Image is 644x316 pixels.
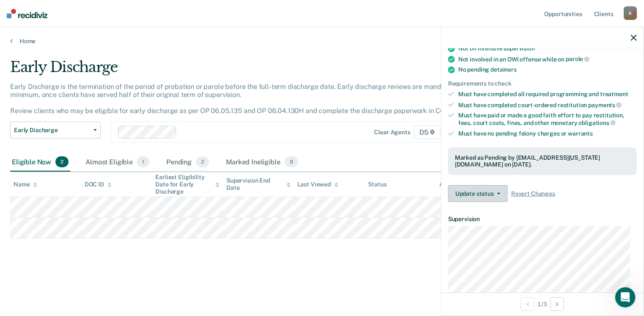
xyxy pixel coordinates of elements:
[10,58,493,83] div: Early Discharge
[455,154,630,169] div: Marked as Pending by [EMAIL_ADDRESS][US_STATE][DOMAIN_NAME] on [DATE].
[458,101,637,109] div: Must have completed court-ordered restitution
[448,80,637,87] div: Requirements to check
[137,156,149,167] span: 1
[10,153,70,172] div: Eligible Now
[458,112,637,126] div: Must have paid or made a good faith effort to pay restitution, fees, court costs, fines, and othe...
[285,156,298,167] span: 8
[226,177,291,191] div: Supervision End Date
[374,129,410,136] div: Clear agents
[600,91,628,97] span: treatment
[458,55,637,63] div: Not involved in an OWI offense while on
[511,190,555,197] span: Revert Changes
[504,45,535,52] span: supervision
[165,153,211,172] div: Pending
[521,297,534,311] button: Previous Opportunity
[579,119,616,126] span: obligations
[155,174,220,195] div: Earliest Eligibility Date for Early Discharge
[369,181,387,188] div: Status
[448,216,637,223] dt: Supervision
[568,130,593,137] span: warrants
[7,9,47,18] img: Recidiviz
[439,181,479,188] div: Assigned to
[196,156,209,167] span: 2
[458,45,637,52] div: Not on intensive
[615,287,636,308] iframe: Intercom live chat
[14,127,90,134] span: Early Discharge
[10,83,465,115] p: Early Discharge is the termination of the period of probation or parole before the full-term disc...
[448,185,508,202] button: Update status
[550,297,564,311] button: Next Opportunity
[490,66,517,73] span: detainers
[441,293,644,315] div: 1 / 3
[624,6,637,20] div: K
[458,91,637,98] div: Must have completed all required programming and
[458,66,637,73] div: No pending
[84,153,151,172] div: Almost Eligible
[55,156,69,167] span: 2
[14,181,37,188] div: Name
[414,125,440,139] span: D5
[85,181,112,188] div: DOC ID
[566,55,589,62] span: parole
[10,37,634,45] a: Home
[297,181,339,188] div: Last Viewed
[224,153,300,172] div: Marked Ineligible
[458,130,637,137] div: Must have no pending felony charges or
[589,102,622,108] span: payments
